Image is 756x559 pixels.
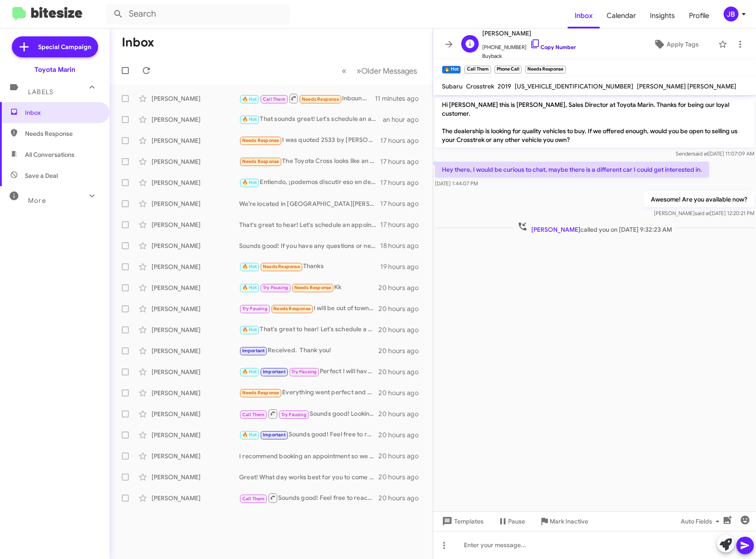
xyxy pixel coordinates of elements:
span: [DATE] 1:44:07 PM [435,180,478,187]
a: Insights [643,3,682,28]
div: [PERSON_NAME] [152,325,239,334]
div: I will be out of town for the foreseeable future. I had called to help aid my mom in her car shop... [239,304,378,314]
div: Entiendo, ¡podemos discutir eso en detalle! ¿Qué te parece si programamos una cita para que traig... [239,177,380,188]
div: Everything went perfect and smooth! Thank you and [PERSON_NAME] for all your help! [239,388,378,398]
nav: Page navigation example [337,62,422,80]
span: » [357,65,361,76]
div: 20 hours ago [378,347,426,355]
div: [PERSON_NAME] [152,220,239,229]
small: Needs Response [525,66,565,74]
div: Kk [239,283,378,293]
div: 11 minutes ago [375,94,426,103]
span: Important [263,369,286,375]
span: 🔥 Hot [242,432,257,438]
div: We’re located in [GEOGRAPHIC_DATA][PERSON_NAME]. I can provide directions or help you set up an a... [239,199,380,208]
span: 2019 [498,82,511,90]
span: said at [695,210,710,216]
span: Buyback [482,52,576,60]
div: I recommend booking an appointment so we can evaluate your vehicle and discuss the offer in perso... [239,452,378,460]
span: More [28,197,46,205]
span: Needs Response [25,129,99,138]
div: That sounds great! Let's schedule an appointment for [DATE] to discuss your vehicle. Just let me ... [239,114,383,124]
div: an hour ago [383,115,426,124]
span: [PERSON_NAME] [DATE] 12:20:21 PM [654,210,754,216]
a: Copy Number [530,44,576,50]
span: 🔥 Hot [242,180,257,185]
div: Thanks [239,262,380,272]
span: Inbox [568,3,600,28]
div: The Toyota Cross looks like an affordable option. Looking for the smaller cross over hybrid like ... [239,156,380,166]
p: Hi [PERSON_NAME] this is [PERSON_NAME], Sales Director at Toyota Marin. Thanks for being our loya... [435,97,754,148]
span: Needs Response [242,390,279,396]
div: That's great to hear! Let’s schedule a time for you to visit and discuss your RAV4 Hybrid with us... [239,325,378,335]
span: said at [693,150,708,157]
small: Call Them [464,66,491,74]
div: [PERSON_NAME] [152,410,239,418]
input: Search [106,4,290,25]
button: Next [351,62,422,80]
span: Needs Response [242,138,279,143]
div: [PERSON_NAME] [152,241,239,250]
div: 17 hours ago [380,199,426,208]
div: [PERSON_NAME] [152,283,239,292]
div: That's great to hear! Let's schedule an appointment to discuss your A5 and the potential offer. W... [239,220,380,229]
div: Toyota Marin [35,65,75,74]
span: 🔥 Hot [242,369,257,375]
span: Subaru [442,82,463,90]
span: Try Pausing [281,412,307,417]
span: Inbox [25,108,99,117]
div: 20 hours ago [378,410,426,418]
span: Pause [508,513,525,529]
div: 20 hours ago [378,304,426,313]
div: Inbound Call [239,93,375,104]
div: 20 hours ago [378,494,426,502]
div: 20 hours ago [378,473,426,481]
span: Call Them [242,496,265,502]
div: Received. Thank you! [239,346,378,356]
button: JB [716,7,746,21]
a: Special Campaign [12,36,98,57]
button: Apply Tags [637,36,714,52]
span: Templates [440,513,484,529]
div: [PERSON_NAME] [152,157,239,166]
p: Hey there, I would be curious to chat, maybe there is a different car I could get interested in. [435,162,709,177]
div: I was quoted 2533 by [PERSON_NAME] book [239,135,380,145]
div: 18 hours ago [380,241,426,250]
span: Try Pausing [242,306,268,311]
div: Sounds good! If you have any questions or need assistance in the future, feel free to reach out. ... [239,241,380,250]
div: Perfect I will have [PERSON_NAME] reach out to you to schedule a time. He will reach out to you s... [239,367,378,377]
span: Older Messages [361,66,417,76]
div: [PERSON_NAME] [152,115,239,124]
div: [PERSON_NAME] [152,368,239,376]
span: [PHONE_NUMBER] [482,39,576,52]
div: 20 hours ago [378,283,426,292]
div: [PERSON_NAME] [152,94,239,103]
div: Sounds good! Feel free to reach out anytime in October to discuss your vehicle further. Looking f... [239,430,378,440]
div: [PERSON_NAME] [152,389,239,397]
span: [PERSON_NAME] [482,28,576,39]
span: called you on [DATE] 9:32:23 AM [514,221,675,234]
div: [PERSON_NAME] [152,347,239,355]
span: Mark Inactive [550,513,588,529]
small: 🔥 Hot [442,66,461,74]
p: Awesome! Are you available now? [644,191,754,207]
div: [PERSON_NAME] [152,473,239,481]
div: [PERSON_NAME] [152,431,239,439]
div: Sounds good! Feel free to reach out anytime. Looking forward to hearing from you soon! [239,492,378,503]
span: Save a Deal [25,171,58,180]
div: 20 hours ago [378,368,426,376]
span: Try Pausing [291,369,317,375]
div: 20 hours ago [378,325,426,334]
a: Profile [682,3,716,28]
small: Phone Call [495,66,522,74]
a: Calendar [600,3,643,28]
div: [PERSON_NAME] [152,494,239,502]
button: Previous [336,62,352,80]
span: 🔥 Hot [242,264,257,269]
span: Sender [DATE] 11:07:09 AM [676,150,754,157]
div: [PERSON_NAME] [152,199,239,208]
span: « [342,65,346,76]
span: Needs Response [294,285,332,290]
div: 17 hours ago [380,220,426,229]
span: 🔥 Hot [242,327,257,333]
